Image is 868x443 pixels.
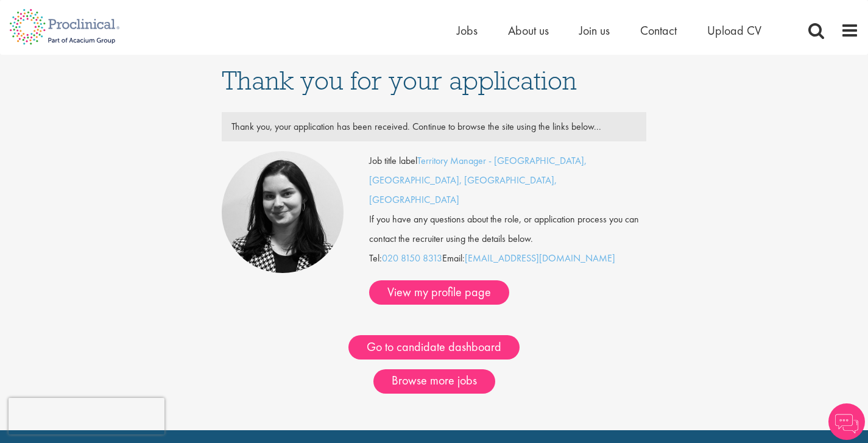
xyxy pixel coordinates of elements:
iframe: reCAPTCHA [9,398,164,434]
a: Browse more jobs [373,369,495,394]
span: Thank you for your application [222,64,577,97]
div: Job title label [360,151,655,210]
a: Territory Manager - [GEOGRAPHIC_DATA], [GEOGRAPHIC_DATA], [GEOGRAPHIC_DATA], [GEOGRAPHIC_DATA] [369,154,587,206]
div: Thank you, your application has been received. Continue to browse the site using the links below... [222,117,646,136]
div: Tel: Email: [369,151,646,305]
a: View my profile page [369,280,509,305]
a: Upload CV [707,23,761,38]
img: Indre Stankeviciute [222,151,344,273]
div: If you have any questions about the role, or application process you can contact the recruiter us... [360,210,655,249]
a: Contact [640,23,677,38]
img: Chatbot [828,403,865,440]
a: Join us [579,23,610,38]
a: [EMAIL_ADDRESS][DOMAIN_NAME] [465,252,615,264]
a: 020 8150 8313 [382,252,442,264]
a: Go to candidate dashboard [348,335,520,360]
a: Jobs [457,23,478,38]
a: About us [508,23,549,38]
